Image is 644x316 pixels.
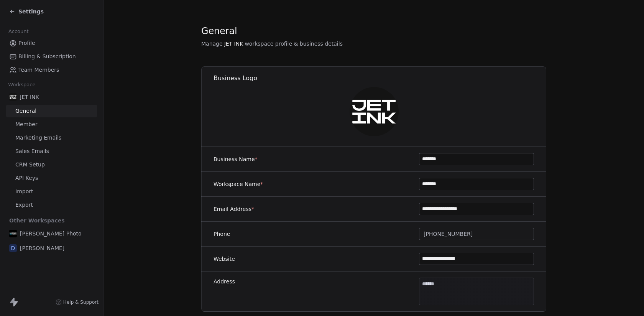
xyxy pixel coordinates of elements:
img: JET%20INK%20Metal.png [9,93,17,101]
span: Export [15,201,33,209]
a: Help & Support [56,299,99,305]
a: API Keys [6,172,97,184]
label: Business Name [214,155,258,163]
a: Import [6,185,97,198]
span: API Keys [15,174,38,182]
span: Billing & Subscription [18,53,76,61]
a: Settings [9,8,44,15]
span: [PERSON_NAME] Photo [20,230,82,237]
span: [PHONE_NUMBER] [424,230,473,238]
span: Account [5,26,32,37]
label: Address [214,278,235,285]
span: Manage [201,40,223,48]
a: Billing & Subscription [6,50,97,63]
span: D [9,244,17,252]
a: Profile [6,37,97,49]
span: JET INK [20,93,39,101]
span: Workspace [5,79,39,91]
a: General [6,105,97,117]
span: Sales Emails [15,147,49,155]
h1: Business Logo [214,74,547,82]
a: CRM Setup [6,158,97,171]
a: Marketing Emails [6,132,97,144]
span: [PERSON_NAME] [20,244,64,252]
a: Team Members [6,64,97,76]
img: JET%20INK%20Metal.png [350,87,399,136]
span: Marketing Emails [15,134,61,142]
span: Import [15,188,33,196]
label: Website [214,255,235,263]
span: Team Members [18,66,59,74]
span: Settings [18,8,44,15]
span: Help & Support [63,299,99,305]
a: Member [6,118,97,131]
label: Email Address [214,205,254,213]
a: Export [6,199,97,211]
label: Workspace Name [214,180,263,188]
span: JET INK [224,40,243,48]
label: Phone [214,230,230,238]
a: Sales Emails [6,145,97,158]
span: CRM Setup [15,161,45,169]
span: Member [15,120,38,128]
span: Profile [18,39,35,47]
button: [PHONE_NUMBER] [419,228,534,240]
span: Other Workspaces [6,214,68,227]
img: Daudelin%20Photo%20Logo%20White%202025%20Square.png [9,230,17,237]
span: workspace profile & business details [245,40,343,48]
span: General [15,107,36,115]
span: General [201,25,237,37]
